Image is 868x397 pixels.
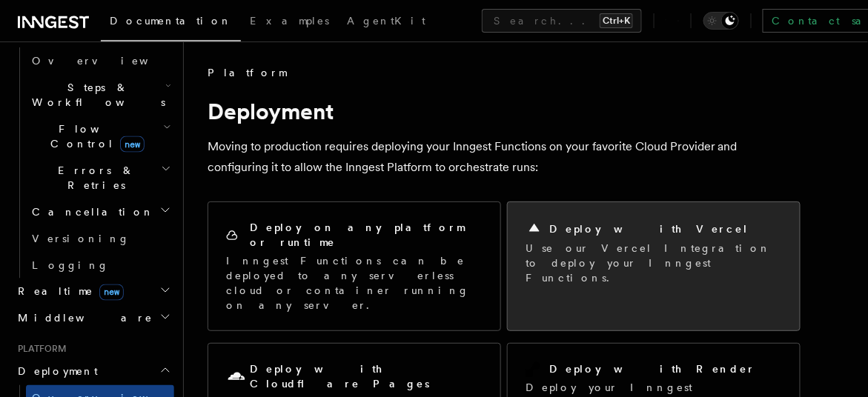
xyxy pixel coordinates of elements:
[12,305,174,332] button: Middleware
[26,163,161,193] span: Errors & Retries
[482,9,642,33] button: Search...Ctrl+K
[347,15,425,27] span: AgentKit
[26,121,163,151] span: Flow Control
[26,80,165,110] span: Steps & Workflows
[208,136,801,178] p: Moving to production requires deploying your Inngest Functions on your favorite Cloud Provider an...
[549,221,749,236] h2: Deploy with Vercel
[32,55,185,67] span: Overview
[12,358,174,385] button: Deployment
[226,253,483,313] p: Inngest Functions can be deployed to any serverless cloud or container running on any server.
[110,15,232,27] span: Documentation
[549,361,756,376] h2: Deploy with Render
[99,284,124,301] span: new
[26,252,174,278] a: Logging
[241,4,338,40] a: Examples
[12,47,174,278] div: Inngest Functions
[101,4,241,41] a: Documentation
[26,204,154,219] span: Cancellation
[26,116,174,157] button: Flow Controlnew
[12,344,67,356] span: Platform
[32,233,130,244] span: Versioning
[12,278,174,305] button: Realtimenew
[120,136,145,153] span: new
[26,47,174,74] a: Overview
[250,361,483,391] h2: Deploy with Cloudflare Pages
[12,284,124,299] span: Realtime
[208,201,501,331] a: Deploy on any platform or runtimeInngest Functions can be deployed to any serverless cloud or con...
[26,225,174,252] a: Versioning
[26,157,174,198] button: Errors & Retries
[250,220,483,250] h2: Deploy on any platform or runtime
[26,74,174,116] button: Steps & Workflows
[526,241,782,285] p: Use our Vercel Integration to deploy your Inngest Functions.
[208,98,801,124] h1: Deployment
[250,15,329,27] span: Examples
[208,65,286,80] span: Platform
[32,259,109,271] span: Logging
[12,311,153,326] span: Middleware
[600,13,633,28] kbd: Ctrl+K
[12,364,98,379] span: Deployment
[26,198,174,225] button: Cancellation
[338,4,434,40] a: AgentKit
[226,367,247,387] svg: Cloudflare
[703,12,739,30] button: Toggle dark mode
[507,201,801,331] a: Deploy with VercelUse our Vercel Integration to deploy your Inngest Functions.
